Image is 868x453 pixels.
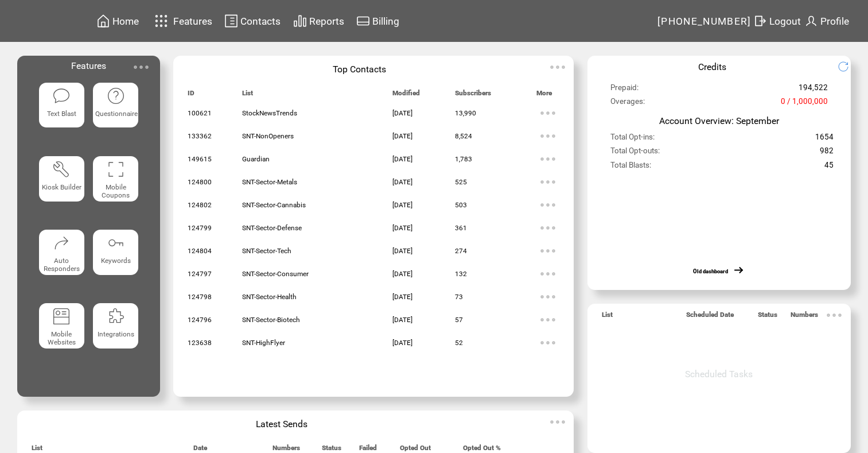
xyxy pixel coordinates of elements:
span: 13,990 [455,109,476,117]
span: 982 [820,146,834,160]
span: Modified [392,89,420,102]
a: Logout [752,12,803,30]
span: 525 [455,178,467,186]
span: Billing [372,16,399,27]
span: [DATE] [392,293,412,301]
span: [DATE] [392,224,412,232]
span: Subscribers [455,89,491,102]
img: ellypsis.svg [536,216,559,239]
img: features.svg [151,11,172,30]
span: Features [71,60,106,71]
span: 100621 [188,109,212,117]
a: Profile [803,12,851,30]
img: home.svg [96,14,110,28]
span: 132 [455,270,467,278]
img: keywords.svg [107,234,125,252]
img: ellypsis.svg [536,331,559,354]
img: ellypsis.svg [536,285,559,308]
a: Auto Responders [39,230,84,294]
span: Scheduled Date [686,311,734,324]
span: 57 [455,316,463,324]
span: List [242,89,253,102]
span: Numbers [791,311,818,324]
img: ellypsis.svg [536,148,559,171]
span: 503 [455,201,467,209]
img: ellypsis.svg [546,56,569,79]
img: refresh.png [838,61,858,72]
span: [DATE] [392,339,412,347]
span: Status [758,311,777,324]
img: tool%201.svg [52,160,71,179]
img: ellypsis.svg [130,56,153,79]
span: More [536,89,552,102]
span: ID [188,89,194,102]
span: SNT-Sector-Metals [242,178,297,186]
span: [DATE] [392,132,412,140]
img: chart.svg [293,14,307,28]
span: Total Opt-outs: [610,146,660,160]
span: 1654 [815,133,834,146]
img: ellypsis.svg [536,239,559,262]
span: [DATE] [392,155,412,163]
span: Contacts [240,16,281,27]
img: text-blast.svg [52,87,71,105]
span: 194,522 [799,83,828,97]
a: Keywords [93,230,138,294]
a: Questionnaire [93,83,138,147]
a: Contacts [223,12,282,30]
img: auto-responders.svg [52,234,71,252]
span: Reports [309,16,344,27]
img: ellypsis.svg [536,102,559,125]
span: 124798 [188,293,212,301]
span: Account Overview: September [659,115,779,126]
img: coupons.svg [107,160,125,179]
span: Auto Responders [44,257,80,273]
span: 361 [455,224,467,232]
img: ellypsis.svg [536,125,559,148]
img: ellypsis.svg [536,193,559,216]
span: Questionnaire [95,110,138,118]
span: 274 [455,247,467,255]
span: Integrations [98,330,134,338]
span: 124799 [188,224,212,232]
span: [DATE] [392,247,412,255]
img: integrations.svg [107,307,125,326]
span: 133362 [188,132,212,140]
span: Guardian [242,155,270,163]
a: Reports [291,12,346,30]
span: SNT-NonOpeners [242,132,294,140]
span: Logout [769,16,801,27]
a: Integrations [93,303,138,367]
img: questionnaire.svg [107,87,125,105]
span: Keywords [101,257,131,265]
a: Kiosk Builder [39,156,84,220]
span: Profile [820,16,849,27]
span: 124802 [188,201,212,209]
span: Top Contacts [333,64,386,75]
a: Old dashboard [693,268,728,274]
img: ellypsis.svg [823,304,846,327]
a: Mobile Websites [39,303,84,367]
span: Credits [698,61,726,72]
span: SNT-Sector-Biotech [242,316,300,324]
span: 0 / 1,000,000 [781,97,828,111]
img: ellypsis.svg [536,262,559,285]
span: Prepaid: [610,83,639,97]
span: 124797 [188,270,212,278]
span: 149615 [188,155,212,163]
span: 123638 [188,339,212,347]
span: [DATE] [392,201,412,209]
span: 1,783 [455,155,472,163]
a: Billing [355,12,401,30]
span: [DATE] [392,316,412,324]
span: 124804 [188,247,212,255]
span: List [602,311,613,324]
img: profile.svg [804,14,818,28]
span: SNT-Sector-Health [242,293,297,301]
span: 124796 [188,316,212,324]
img: ellypsis.svg [546,411,569,433]
span: Mobile Websites [48,330,76,346]
a: Features [150,10,215,32]
span: Features [173,16,212,27]
img: ellypsis.svg [536,308,559,331]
